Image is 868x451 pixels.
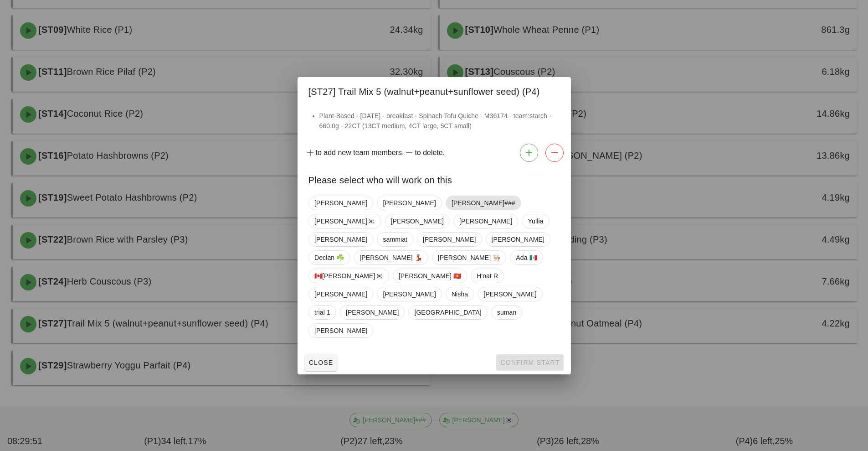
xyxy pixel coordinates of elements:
div: Please select who will work on this [298,166,571,192]
span: [PERSON_NAME] [423,233,476,246]
span: [PERSON_NAME] [383,287,436,301]
span: [PERSON_NAME]🇰🇷 [314,214,375,228]
span: Declan ☘️ [314,251,344,264]
span: [PERSON_NAME] 👨🏼‍🍳 [437,251,500,264]
span: [PERSON_NAME] 💃🏽 [360,251,422,264]
span: [PERSON_NAME] [314,287,367,301]
span: [PERSON_NAME] [483,287,536,301]
span: H'oat R [477,269,498,283]
span: Nisha [451,287,467,301]
span: Yullia [528,214,543,228]
div: to add new team members. to delete. [298,140,571,166]
li: Plant-Based - [DATE] - breakfast - Spinach Tofu Quiche - M36174 - team:starch - 660.0g - 22CT (13... [319,111,560,131]
span: [PERSON_NAME] [345,306,398,319]
span: [PERSON_NAME] [383,196,436,210]
span: Close [308,359,334,366]
span: suman [497,306,516,319]
span: [PERSON_NAME] [314,324,367,337]
span: [GEOGRAPHIC_DATA] [414,306,481,319]
span: [PERSON_NAME] [459,214,512,228]
span: [PERSON_NAME] [314,233,367,246]
div: [ST27] Trail Mix 5 (walnut+peanut+sunflower seed) (P4) [298,77,571,104]
span: Ada 🇲🇽 [516,251,537,264]
span: 🇨🇦[PERSON_NAME]🇰🇷 [314,269,383,283]
span: sammiat [383,233,407,246]
span: trial 1 [314,306,330,319]
span: [PERSON_NAME] [390,214,443,228]
button: Close [305,354,337,371]
span: [PERSON_NAME] [314,196,367,210]
span: [PERSON_NAME] 🇻🇳 [398,269,461,283]
span: [PERSON_NAME]### [451,196,515,210]
span: [PERSON_NAME] [491,233,544,246]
